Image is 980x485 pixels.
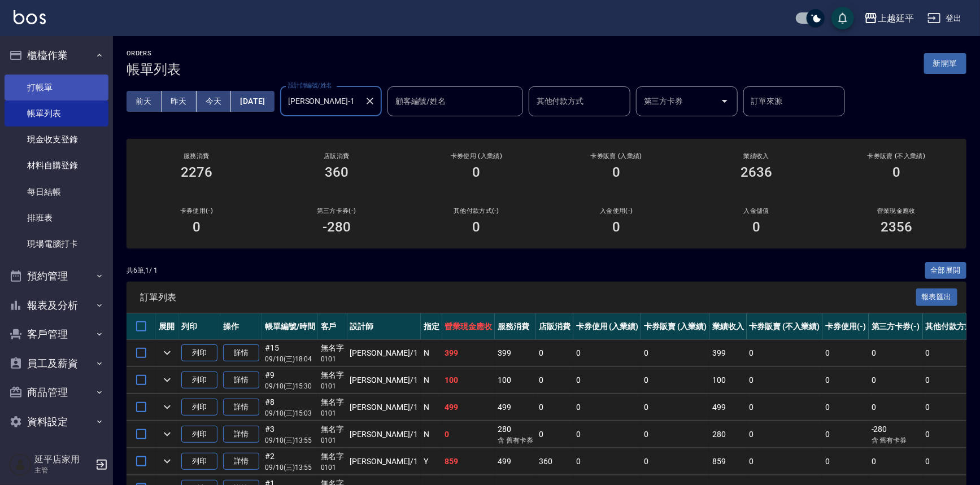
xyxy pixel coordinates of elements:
[498,435,533,445] p: 含 舊有卡券
[5,75,108,101] a: 打帳單
[495,340,536,366] td: 399
[840,152,953,160] h2: 卡券販賣 (不入業績)
[265,435,315,445] p: 09/10 (三) 13:55
[872,435,920,445] p: 含 舊有卡券
[741,164,772,180] h3: 2636
[473,164,481,180] h3: 0
[325,164,349,180] h3: 360
[560,152,673,160] h2: 卡券販賣 (入業績)
[442,313,495,340] th: 營業現金應收
[747,421,822,448] td: 0
[181,399,217,416] button: 列印
[536,394,573,421] td: 0
[231,91,274,112] button: [DATE]
[127,91,162,112] button: 前天
[321,354,345,364] p: 0101
[869,340,923,366] td: 0
[536,340,573,366] td: 0
[916,289,958,306] button: 報表匯出
[197,91,232,112] button: 今天
[421,313,442,340] th: 指定
[178,313,220,340] th: 列印
[5,179,108,205] a: 每日結帳
[265,354,315,364] p: 09/10 (三) 18:04
[831,7,854,29] button: save
[442,340,495,366] td: 399
[747,340,822,366] td: 0
[421,448,442,475] td: Y
[280,207,393,215] h2: 第三方卡券(-)
[321,462,345,473] p: 0101
[709,367,747,394] td: 100
[869,367,923,394] td: 0
[442,448,495,475] td: 859
[536,448,573,475] td: 360
[641,313,709,340] th: 卡券販賣 (入業績)
[916,291,958,302] a: 報表匯出
[536,421,573,448] td: 0
[5,41,108,70] button: 櫃檯作業
[5,320,108,349] button: 客戶管理
[709,394,747,421] td: 499
[421,340,442,366] td: N
[5,291,108,320] button: 報表及分析
[924,53,966,74] button: 新開單
[421,421,442,448] td: N
[140,292,916,303] span: 訂單列表
[5,126,108,152] a: 現金收支登錄
[442,421,495,448] td: 0
[127,50,181,57] h2: ORDERS
[869,313,923,340] th: 第三方卡券(-)
[321,369,345,381] div: 無名字
[925,262,967,279] button: 全部展開
[573,448,642,475] td: 0
[159,399,176,416] button: expand row
[612,219,620,235] h3: 0
[140,207,253,215] h2: 卡券使用(-)
[321,396,345,408] div: 無名字
[860,7,918,30] button: 上越延平
[495,367,536,394] td: 100
[223,344,259,362] a: 詳情
[822,367,869,394] td: 0
[881,219,912,235] h3: 2356
[709,313,747,340] th: 業績收入
[747,448,822,475] td: 0
[181,164,212,180] h3: 2276
[265,408,315,418] p: 09/10 (三) 15:03
[869,448,923,475] td: 0
[140,152,253,160] h3: 服務消費
[709,421,747,448] td: 280
[9,453,32,476] img: Person
[641,448,709,475] td: 0
[700,207,813,215] h2: 入金儲值
[641,421,709,448] td: 0
[347,367,421,394] td: [PERSON_NAME] /1
[5,349,108,378] button: 員工及薪資
[536,313,573,340] th: 店販消費
[641,340,709,366] td: 0
[420,152,533,160] h2: 卡券使用 (入業績)
[34,465,92,475] p: 主管
[223,453,259,470] a: 詳情
[747,394,822,421] td: 0
[924,58,966,68] a: 新開單
[156,313,178,340] th: 展開
[181,344,217,362] button: 列印
[473,219,481,235] h3: 0
[421,367,442,394] td: N
[321,381,345,391] p: 0101
[159,426,176,443] button: expand row
[822,394,869,421] td: 0
[159,453,176,470] button: expand row
[5,231,108,257] a: 現場電腦打卡
[262,421,318,448] td: #3
[573,421,642,448] td: 0
[747,313,822,340] th: 卡券販賣 (不入業績)
[34,454,92,465] h5: 延平店家用
[641,367,709,394] td: 0
[536,367,573,394] td: 0
[280,152,393,160] h2: 店販消費
[181,453,217,470] button: 列印
[709,448,747,475] td: 859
